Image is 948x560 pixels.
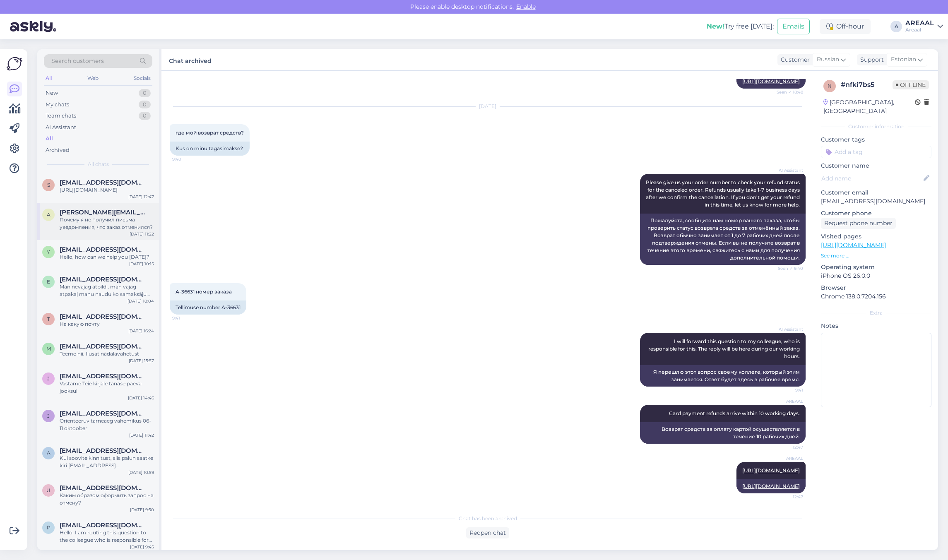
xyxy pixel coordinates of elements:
[60,186,154,194] div: [URL][DOMAIN_NAME]
[640,214,806,265] div: Пожалуйста, сообщите нам номер вашего заказа, чтобы проверить статус возврата средств за отменённ...
[46,112,76,120] div: Team chats
[821,241,886,249] a: [URL][DOMAIN_NAME]
[707,22,774,31] div: Try free [DATE]:
[47,524,51,531] span: p
[60,417,154,432] div: Orienteeruv tarneaeg vahemikus 06-11 oktoober
[669,410,800,416] span: Card payment refunds arrive within 10 working days.
[51,57,104,65] span: Search customers
[47,212,51,218] span: a
[47,316,50,322] span: t
[46,123,76,132] div: AI Assistant
[47,249,50,255] span: y
[821,252,931,260] p: See more ...
[60,447,146,454] span: anevskij@gmail.com
[742,467,800,473] a: [URL][DOMAIN_NAME]
[60,350,154,358] div: Teeme nii. Ilusat nädalavahetust
[128,469,154,476] div: [DATE] 10:59
[130,544,154,550] div: [DATE] 9:45
[772,167,803,173] span: AI Assistant
[821,209,931,218] p: Customer phone
[88,161,109,168] span: All chats
[60,529,154,544] div: Hello, I am routing this question to the colleague who is responsible for this topic. The reply m...
[905,20,934,26] div: AREAAL
[890,21,902,32] div: A
[46,135,53,143] div: All
[459,515,517,522] span: Chat has been archived
[60,216,154,231] div: Почему я не получил письма уведомления, что заказ отменился?
[128,298,154,304] div: [DATE] 10:04
[772,265,803,272] span: Seen ✓ 9:40
[640,365,806,387] div: Я перешлю этот вопрос своему коллеге, который этим занимается. Ответ будет здесь в рабочее время.
[60,313,146,320] span: tanagodun93@gmail.com
[823,98,915,115] div: [GEOGRAPHIC_DATA], [GEOGRAPHIC_DATA]
[129,432,154,438] div: [DATE] 11:42
[821,232,931,241] p: Visited pages
[891,55,916,64] span: Estonian
[466,527,509,538] div: Reopen chat
[46,487,51,493] span: u
[60,454,154,469] div: Kui soovite kinnitust, siis palun saatke kiri [EMAIL_ADDRESS][DOMAIN_NAME] ja vastame kinnitusega
[60,522,146,529] span: pedakpiret@gmail.com
[60,253,154,261] div: Hello, how can we help you [DATE]?
[46,346,51,352] span: m
[828,83,832,89] span: n
[169,54,212,65] label: Chat archived
[170,103,806,110] div: [DATE]
[905,20,943,33] a: AREAALAreaal
[86,73,100,84] div: Web
[707,22,724,30] b: New!
[128,395,154,401] div: [DATE] 14:46
[772,326,803,332] span: AI Assistant
[60,283,154,298] div: Man nevajag atbildi, man vajag atpakaļ manu naudu ko samaksāju par preci un piegādi kas netika pi...
[60,209,146,216] span: aleksandr@beljakov.me
[128,328,154,334] div: [DATE] 16:24
[821,135,931,144] p: Customer tags
[857,55,884,64] div: Support
[46,89,58,97] div: New
[47,182,50,188] span: s
[646,179,801,208] span: Please give us your order number to check your refund status for the canceled order. Refunds usua...
[821,197,931,206] p: [EMAIL_ADDRESS][DOMAIN_NAME]
[60,276,146,283] span: exit_15@inbox.lv
[772,387,803,393] span: 9:41
[821,174,922,183] input: Add name
[60,484,146,492] span: ulyanichav@gmail.com
[514,3,538,10] span: Enable
[47,375,50,382] span: j
[905,26,934,33] div: Areaal
[772,89,803,95] span: Seen ✓ 18:48
[817,55,839,64] span: Russian
[821,123,931,130] div: Customer information
[821,188,931,197] p: Customer email
[176,130,244,136] span: где мой возврат средств?
[60,343,146,350] span: marianneluur@gmail.com
[170,300,246,315] div: Tellimuse number A-36631
[47,279,50,285] span: e
[820,19,871,34] div: Off-hour
[821,146,931,158] input: Add a tag
[777,55,810,64] div: Customer
[60,373,146,380] span: jarveltjessica@gmail.com
[821,218,896,229] div: Request phone number
[742,78,800,84] a: [URL][DOMAIN_NAME]
[47,413,50,419] span: J
[821,309,931,317] div: Extra
[772,455,803,461] span: AREAAL
[821,284,931,292] p: Browser
[777,19,810,34] button: Emails
[44,73,53,84] div: All
[139,89,151,97] div: 0
[170,142,250,156] div: Kus on minu tagasimakse?
[60,492,154,507] div: Каким образом оформить запрос на отмену?
[46,101,69,109] div: My chats
[130,507,154,513] div: [DATE] 9:50
[772,494,803,500] span: 12:47
[648,338,801,359] span: I will forward this question to my colleague, who is responsible for this. The reply will be here...
[46,146,70,154] div: Archived
[128,194,154,200] div: [DATE] 12:47
[130,231,154,237] div: [DATE] 11:22
[176,288,232,295] span: A-36631 номер заказа
[60,179,146,186] span: sashababiy797@gmail.com
[742,483,800,489] a: [URL][DOMAIN_NAME]
[172,315,203,321] span: 9:41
